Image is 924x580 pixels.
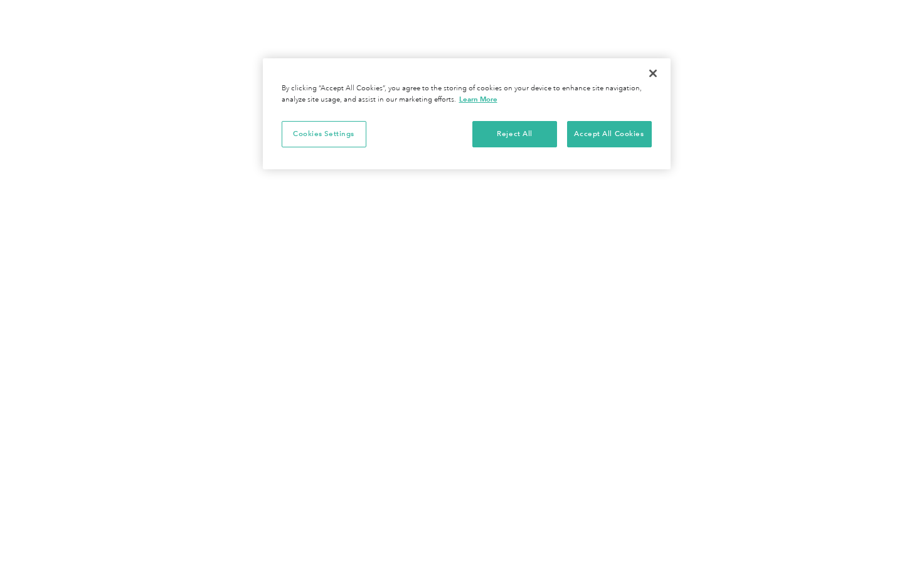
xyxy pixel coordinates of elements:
[472,121,557,147] button: Reject All
[639,60,667,87] button: Close
[567,121,652,147] button: Accept All Cookies
[282,121,366,147] button: Cookies Settings
[263,58,671,169] div: Privacy
[459,95,497,103] a: More information about your privacy, opens in a new tab
[263,58,671,169] div: Cookie banner
[282,83,652,105] div: By clicking “Accept All Cookies”, you agree to the storing of cookies on your device to enhance s...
